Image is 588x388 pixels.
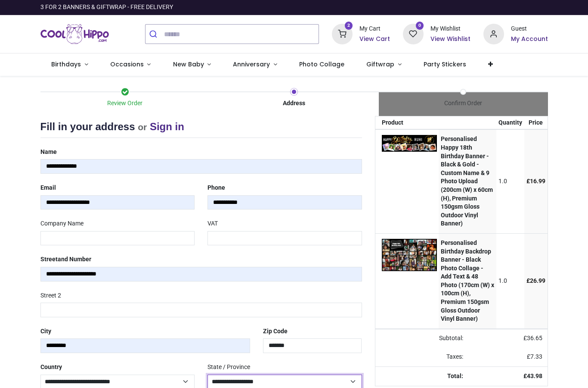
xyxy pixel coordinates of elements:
sup: 0 [416,22,424,30]
iframe: Customer reviews powered by Trustpilot [367,3,548,12]
td: Subtotal: [375,329,468,348]
span: Birthdays [51,60,81,69]
div: My Wishlist [430,25,470,33]
a: Giftwrap [356,53,413,76]
label: Zip Code [263,324,288,339]
button: Submit [145,25,164,44]
span: 7.33 [530,353,542,360]
th: Quantity [496,116,524,129]
label: VAT [207,216,218,231]
th: Price [524,116,548,129]
a: 2 [332,30,353,37]
a: Occasions [99,53,162,76]
span: £ [523,335,542,341]
label: Email [40,181,56,195]
th: Product [375,116,439,129]
a: Logo of Cool Hippo [40,22,109,46]
a: 0 [403,30,424,37]
div: 1.0 [498,277,522,285]
span: Party Stickers [424,60,466,69]
a: My Account [511,35,548,44]
strong: Personalised Birthday Backdrop Banner - Black Photo Collage - Add Text & 48 Photo (170cm (W) x 10... [441,239,494,322]
label: Country [40,360,62,375]
div: 3 FOR 2 BANNERS & GIFTWRAP - FREE DELIVERY [40,3,173,12]
span: 43.98 [527,372,542,379]
span: Fill in your address [40,121,135,132]
sup: 2 [345,22,353,30]
a: New Baby [162,53,222,76]
span: £ [526,178,545,185]
label: City [40,324,51,339]
img: AqouMIAHyfPwAAAAABJRU5ErkJggg== [382,135,437,152]
div: My Cart [359,25,390,33]
span: Anniversary [233,60,270,69]
strong: Personalised Happy 18th Birthday Banner - Black & Gold - Custom Name & 9 Photo Upload (200cm (W) ... [441,135,493,227]
span: 26.99 [530,277,545,284]
label: Street [40,252,91,267]
a: View Cart [359,35,390,44]
span: Photo Collage [299,60,344,69]
span: Occasions [110,60,144,69]
strong: £ [523,372,542,379]
strong: Total: [447,372,463,379]
div: Confirm Order [379,99,548,108]
span: £ [527,353,542,360]
span: 36.65 [527,335,542,341]
label: State / Province [207,360,250,375]
label: Phone [207,181,225,195]
span: New Baby [173,60,204,69]
a: Sign in [150,121,184,132]
span: and Number [58,256,91,263]
img: fMQDyu4bkLgAAAAASUVORK5CYII= [382,239,437,271]
a: Birthdays [40,53,99,76]
div: Address [210,99,379,108]
td: Taxes: [375,347,468,366]
label: Company Name [40,216,84,231]
div: Review Order [40,99,210,108]
img: Cool Hippo [40,22,109,46]
span: Giftwrap [366,60,394,69]
small: or [138,122,147,132]
label: Street 2 [40,288,61,303]
a: Anniversary [222,53,288,76]
span: 16.99 [530,178,545,185]
label: Name [40,145,57,160]
span: £ [526,277,545,284]
div: 1.0 [498,177,522,186]
div: Guest [511,25,548,33]
a: View Wishlist [430,35,470,44]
